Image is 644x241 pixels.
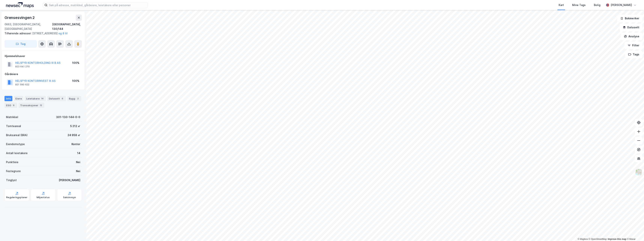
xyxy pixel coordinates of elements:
div: 923 641 270 [15,65,30,68]
div: Nei [76,169,80,173]
div: 5 212 ㎡ [70,124,80,128]
div: 921 580 622 [15,83,29,86]
div: 100% [72,61,79,65]
button: Filter [624,42,642,49]
iframe: Chat Widget [625,223,644,241]
div: Bolig [594,3,600,7]
button: Tags [625,51,642,58]
div: ESG [5,103,17,108]
div: Bruksareal (BRA) [6,133,28,137]
div: Antall leietakere [6,151,28,155]
button: Tag [5,40,37,48]
div: [GEOGRAPHIC_DATA], 130/144 [52,22,82,31]
div: [PERSON_NAME] [611,3,632,7]
div: Transaksjoner [19,103,44,108]
div: Grensesvingen 2 [5,15,35,21]
div: [STREET_ADDRESS] [5,31,79,36]
div: Reguleringsplaner [6,196,27,199]
a: Improve this map [608,238,626,240]
div: Miljøstatus [37,196,50,199]
div: Tomteareal [6,124,21,128]
div: Mine Tags [572,3,586,7]
input: Søk på adresse, matrikkel, gårdeiere, leietakere eller personer [47,2,148,8]
div: Kontrollprogram for chat [625,223,644,241]
a: Mapbox [578,238,588,240]
div: Info [5,96,12,101]
button: Bokmerker [617,15,642,22]
div: Gårdeiere [5,72,82,76]
div: 6 [61,97,64,100]
button: Analyse [621,33,642,40]
div: [PERSON_NAME] [59,178,80,182]
div: 14 [40,97,44,100]
div: 0663, [GEOGRAPHIC_DATA], [GEOGRAPHIC_DATA] [5,22,52,31]
div: Nei [76,160,80,164]
div: Punktleie [6,160,18,164]
div: 24 958 ㎡ [68,133,80,137]
div: 14 [77,151,80,155]
div: 2 [76,97,80,100]
div: Hjemmelshaver [5,54,82,58]
img: logo.a4113a55bc3d86da70a041830d287a7e.svg [6,2,34,8]
div: Leietakere [25,96,46,101]
div: Bygg [67,96,81,101]
span: Tilhørende adresser: [5,32,32,35]
div: 301-130-144-0-0 [56,115,80,119]
div: 12 [39,103,43,107]
div: Matrikkel [6,115,18,119]
div: 9 [12,103,16,107]
div: Tinglyst [6,178,17,182]
div: Datasett [47,96,66,101]
div: Festegrunn [6,169,21,173]
button: Datasett [620,24,642,31]
div: Eiendomstype [6,142,25,146]
div: Eiere [14,96,23,101]
img: Z [635,169,642,176]
div: Kontor [71,142,80,146]
div: Saksinnsyn [63,196,76,199]
div: 100% [72,79,79,83]
a: OpenStreetMap [589,238,607,240]
div: Kart [559,3,564,7]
